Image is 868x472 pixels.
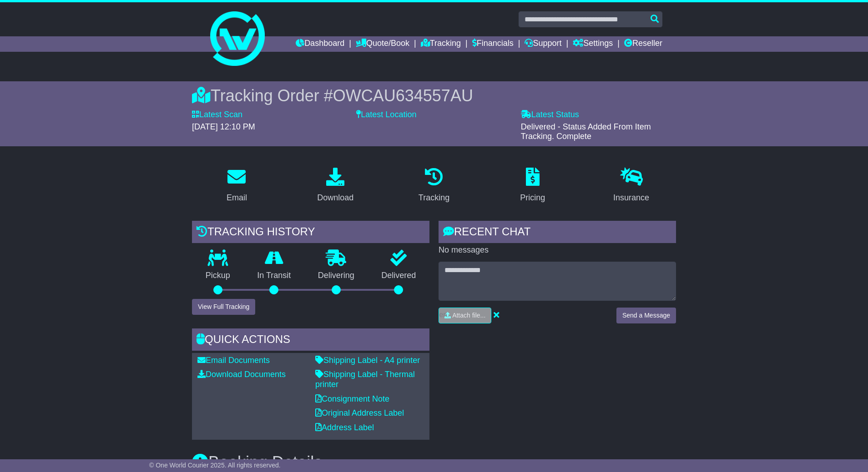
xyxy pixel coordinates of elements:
[514,164,551,207] a: Pricing
[192,299,255,315] button: View Full Tracking
[573,36,613,52] a: Settings
[317,192,353,204] div: Download
[192,221,429,245] div: Tracking history
[616,308,676,323] button: Send a Message
[192,110,242,120] label: Latest Scan
[304,271,368,281] p: Delivering
[192,122,255,131] span: [DATE] 12:10 PM
[419,192,449,204] div: Tracking
[315,356,420,365] a: Shipping Label - A4 printer
[192,453,676,472] h3: Booking Details
[356,36,409,52] a: Quote/Book
[607,164,655,207] a: Insurance
[421,36,461,52] a: Tracking
[197,370,286,379] a: Download Documents
[624,36,662,52] a: Reseller
[333,86,473,105] span: OWCAU634557AU
[296,36,344,52] a: Dashboard
[315,370,415,389] a: Shipping Label - Thermal printer
[311,164,359,207] a: Download
[149,462,281,469] span: © One World Courier 2025. All rights reserved.
[197,356,270,365] a: Email Documents
[192,86,676,105] div: Tracking Order #
[521,110,579,120] label: Latest Status
[521,122,651,141] span: Delivered - Status Added From Item Tracking. Complete
[227,192,247,204] div: Email
[244,271,305,281] p: In Transit
[356,110,416,120] label: Latest Location
[315,423,374,432] a: Address Label
[368,271,430,281] p: Delivered
[413,164,455,207] a: Tracking
[439,245,676,255] p: No messages
[315,394,389,403] a: Consignment Note
[439,221,676,245] div: RECENT CHAT
[525,36,561,52] a: Support
[315,408,404,417] a: Original Address Label
[221,164,253,207] a: Email
[613,192,649,204] div: Insurance
[472,36,514,52] a: Financials
[192,271,244,281] p: Pickup
[192,328,429,353] div: Quick Actions
[520,192,545,204] div: Pricing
